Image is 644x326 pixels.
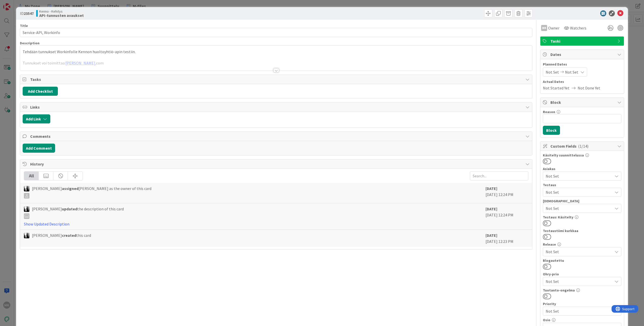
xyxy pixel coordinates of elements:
[546,69,559,75] span: Not Set
[541,25,547,31] div: MK
[23,49,530,55] p: Tehdään tunnukset Workinfolle Kennon huoltoyhtiö-apin testiin.
[32,206,124,219] span: [PERSON_NAME] the description of this card
[543,126,560,135] button: Block
[62,233,76,238] b: created
[24,221,69,226] a: Show Updated Description
[543,259,621,262] div: Blogautettu
[543,199,621,203] div: [DEMOGRAPHIC_DATA]
[39,13,84,17] b: API-tunnusten avaukset
[548,25,559,31] span: Owner
[546,278,610,285] span: Not Set
[578,144,588,149] span: ( 1/14 )
[20,23,28,28] label: Title
[486,185,528,201] div: [DATE] 12:24 PM
[570,25,586,31] span: Watchers
[546,308,610,315] span: Not Set
[486,186,497,191] b: [DATE]
[543,302,621,306] div: Priority
[486,206,497,211] b: [DATE]
[62,186,78,191] b: assigned
[24,233,29,238] img: KV
[543,62,621,67] span: Planned Dates
[486,232,528,244] div: [DATE] 12:23 PM
[546,173,613,179] span: Not Set
[546,205,613,211] span: Not Set
[30,161,523,167] span: History
[32,185,151,199] span: [PERSON_NAME] [PERSON_NAME] as the owner of this card
[543,153,621,157] div: Käsitelty suunnittelussa
[550,51,615,57] span: Dates
[543,79,621,84] span: Actual Dates
[543,288,621,292] div: Tuotanto-ongelma
[11,1,23,7] span: Support
[20,28,532,37] input: type card name here...
[24,172,39,180] div: All
[20,10,34,16] span: ID
[543,272,621,276] div: Ohry-prio
[543,183,621,187] div: Testaus
[546,189,613,195] span: Not Set
[550,38,615,44] span: Taski
[24,206,29,212] img: KV
[24,11,34,16] b: 23547
[23,114,50,123] button: Add Link
[543,229,621,233] div: Testaustiimi kurkkaa
[23,144,55,153] button: Add Comment
[32,232,91,238] span: [PERSON_NAME] this card
[543,243,621,246] div: Release
[470,171,528,180] input: Search...
[550,143,615,149] span: Custom Fields
[546,249,613,255] span: Not Set
[23,87,58,96] button: Add Checklist
[486,233,497,238] b: [DATE]
[543,167,621,171] div: Asiakas
[20,41,39,45] span: Description
[486,206,528,227] div: [DATE] 12:24 PM
[39,9,84,13] span: Kenno - Kehitys
[62,206,77,211] b: updated
[550,99,615,105] span: Block
[30,76,523,82] span: Tasks
[578,85,600,91] span: Not Done Yet
[24,186,29,191] img: KV
[543,318,621,322] div: Osio
[543,110,555,114] label: Reason
[565,69,578,75] span: Not Set
[30,133,523,139] span: Comments
[543,85,570,91] span: Not Started Yet
[30,104,523,110] span: Links
[543,215,621,219] div: Testaus: Käsitelty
